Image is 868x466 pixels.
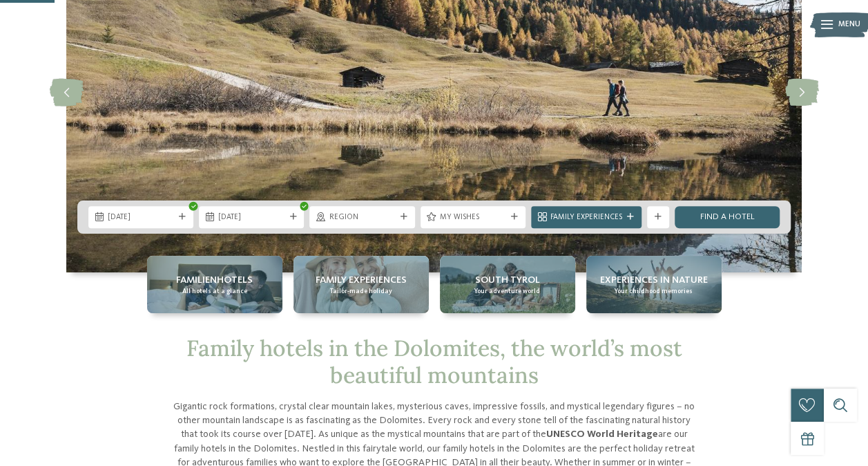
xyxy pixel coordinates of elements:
[475,273,540,287] span: South Tyrol
[546,429,658,439] strong: UNESCO World Heritage
[316,273,407,287] span: Family Experiences
[329,212,395,223] span: Region
[293,256,429,313] a: Family hotels in the Dolomites: Holidays in the realm of the Pale Mountains Family Experiences Ta...
[474,287,540,296] span: Your adventure world
[108,212,174,223] span: [DATE]
[586,256,722,313] a: Family hotels in the Dolomites: Holidays in the realm of the Pale Mountains Experiences in nature...
[550,212,622,223] span: Family Experiences
[615,287,693,296] span: Your childhood memories
[182,287,247,296] span: All hotels at a glance
[675,206,780,228] a: Find a hotel
[600,273,708,287] span: Experiences in nature
[330,287,392,296] span: Tailor-made holiday
[186,334,682,389] span: Family hotels in the Dolomites, the world’s most beautiful mountains
[440,256,575,313] a: Family hotels in the Dolomites: Holidays in the realm of the Pale Mountains South Tyrol Your adve...
[176,273,253,287] span: Familienhotels
[147,256,282,313] a: Family hotels in the Dolomites: Holidays in the realm of the Pale Mountains Familienhotels All ho...
[218,212,284,223] span: [DATE]
[440,212,506,223] span: My wishes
